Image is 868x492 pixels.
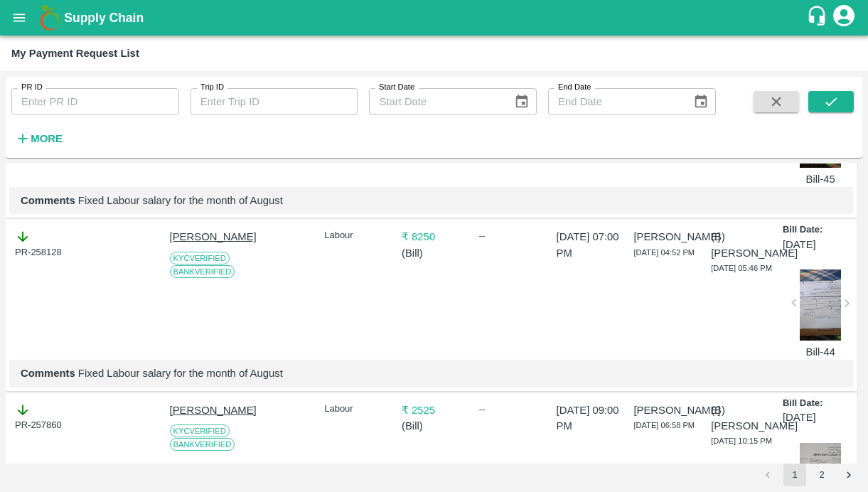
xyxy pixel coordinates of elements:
[21,82,43,93] label: PR ID
[754,464,862,486] nav: pagination navigation
[170,402,235,418] p: [PERSON_NAME]
[479,402,544,417] div: --
[557,402,621,434] p: [DATE] 09:00 PM
[36,4,64,32] img: logo
[806,5,831,31] div: customer-support
[402,245,466,261] p: ( Bill )
[324,402,389,416] p: Labour
[15,402,80,432] div: PR-257860
[11,127,66,151] button: More
[711,437,772,445] span: [DATE] 10:15 PM
[170,438,235,451] span: Bank Verified
[633,248,695,257] span: [DATE] 04:52 PM
[170,265,235,278] span: Bank Verified
[557,229,621,261] p: [DATE] 07:00 PM
[800,344,841,360] p: Bill-44
[783,410,816,425] p: [DATE]
[191,88,358,115] input: Enter Trip ID
[21,368,75,379] b: Comments
[479,229,544,243] div: --
[21,193,842,208] p: Fixed Labour salary for the month of August
[783,223,823,237] p: Bill Date:
[800,171,841,187] p: Bill-45
[831,3,857,33] div: account of current user
[31,133,63,144] strong: More
[64,11,144,25] b: Supply Chain
[810,464,833,486] button: Go to page 2
[21,195,75,206] b: Comments
[11,44,139,63] div: My Payment Request List
[508,88,535,115] button: Choose date
[633,229,698,245] p: [PERSON_NAME]
[402,418,466,434] p: ( Bill )
[369,88,502,115] input: Start Date
[633,421,695,429] span: [DATE] 06:58 PM
[379,82,414,93] label: Start Date
[558,82,591,93] label: End Date
[633,402,698,418] p: [PERSON_NAME]
[64,8,806,28] a: Supply Chain
[402,229,466,245] p: ₹ 8250
[21,365,842,381] p: Fixed Labour salary for the month of August
[11,88,179,115] input: Enter PR ID
[170,424,230,437] span: KYC Verified
[324,229,389,242] p: Labour
[170,229,235,245] p: [PERSON_NAME]
[783,464,806,486] button: page 1
[170,252,230,264] span: KYC Verified
[711,264,772,272] span: [DATE] 05:46 PM
[548,88,681,115] input: End Date
[687,88,714,115] button: Choose date
[15,229,80,259] div: PR-258128
[837,464,860,486] button: Go to next page
[402,402,466,418] p: ₹ 2525
[711,402,776,434] p: (B) [PERSON_NAME]
[783,237,816,252] p: [DATE]
[200,82,224,93] label: Trip ID
[711,229,776,261] p: (B) [PERSON_NAME]
[3,1,36,34] button: open drawer
[783,397,823,410] p: Bill Date:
